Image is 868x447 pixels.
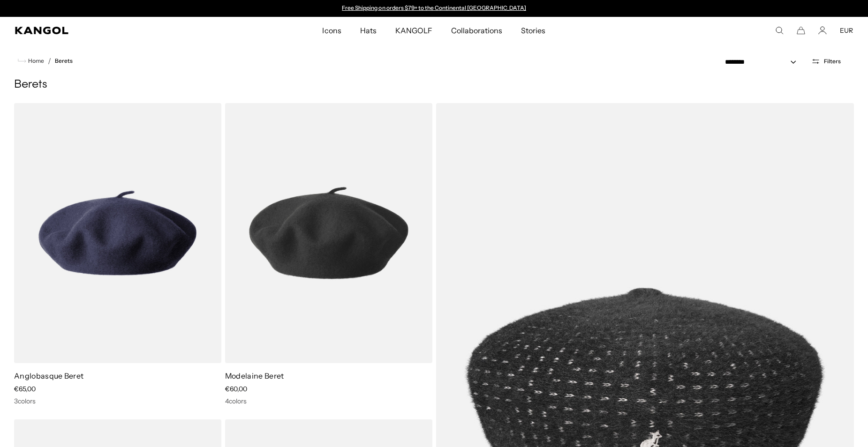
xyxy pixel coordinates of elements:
a: Collaborations [442,17,512,44]
li: / [44,55,51,67]
div: 1 of 2 [338,5,531,12]
select: Sort by: Featured [721,57,806,67]
span: €60,00 [225,385,247,393]
div: Announcement [338,5,531,12]
button: EUR [840,26,853,35]
button: Open filters [806,57,846,66]
span: Home [26,58,44,64]
a: Free Shipping on orders $79+ to the Continental [GEOGRAPHIC_DATA] [342,4,526,11]
a: Stories [512,17,555,44]
a: Account [818,26,827,35]
span: Filters [824,58,841,65]
button: Cart [797,26,805,35]
span: Icons [322,17,341,44]
a: Home [18,57,44,65]
span: Collaborations [451,17,502,44]
img: Modelaine Beret [225,103,432,363]
a: Modelaine Beret [225,371,284,380]
h1: Berets [14,78,854,92]
a: Hats [351,17,386,44]
img: Anglobasque Beret [14,103,221,363]
span: Stories [521,17,545,44]
slideshow-component: Announcement bar [338,5,531,12]
span: Hats [360,17,377,44]
a: KANGOLF [386,17,442,44]
span: KANGOLF [395,17,432,44]
div: 4 colors [225,397,432,405]
a: Icons [313,17,350,44]
a: Anglobasque Beret [14,371,83,380]
a: Kangol [15,27,214,34]
span: €65,00 [14,385,36,393]
div: 3 colors [14,397,221,405]
a: Berets [55,58,73,64]
summary: Search here [775,26,784,35]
